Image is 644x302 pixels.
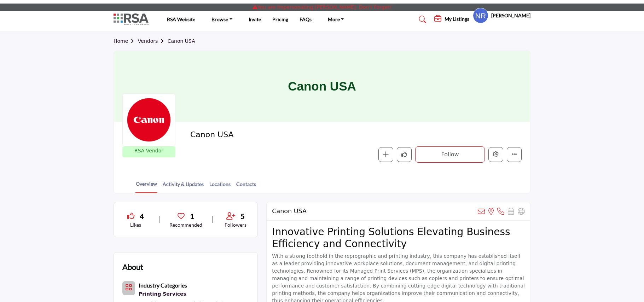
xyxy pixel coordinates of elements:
[272,16,288,22] a: Pricing
[139,290,249,299] div: Professional printing solutions, including large-format, digital, and offset printing for various...
[168,38,195,44] a: Canon USA
[222,221,249,228] p: Followers
[207,14,237,24] a: Browse
[434,15,469,24] div: My Listings
[288,51,356,122] h1: Canon USA
[140,211,144,221] span: 4
[272,208,307,215] h2: Canon USA
[249,16,261,22] a: Invite
[139,282,187,289] b: Industry Categories
[134,147,163,155] p: RSA Vendor
[122,281,135,295] button: Category Icon
[190,130,385,139] h2: Canon USA
[114,38,138,44] a: Home
[209,180,231,193] a: Locations
[162,180,204,193] a: Activity & Updates
[300,16,312,22] a: FAQs
[138,38,168,44] a: Vendors
[236,180,256,193] a: Contacts
[139,290,249,299] a: Printing Services
[122,261,143,273] h2: About
[397,147,412,162] button: Like
[139,283,187,289] a: Industry Categories
[473,8,488,23] button: Show hide supplier dropdown
[167,16,195,22] a: RSA Website
[507,147,522,162] button: More details
[272,226,525,250] h2: Innovative Printing Solutions Elevating Business Efficiency and Connectivity
[491,12,530,19] h5: [PERSON_NAME]
[114,13,152,25] img: site Logo
[169,221,202,228] p: Recommended
[135,180,157,193] a: Overview
[240,211,245,221] span: 5
[412,14,431,25] a: Search
[488,147,503,162] button: Edit company
[122,221,149,228] p: Likes
[323,14,349,24] a: More
[445,16,469,22] h5: My Listings
[415,146,485,163] button: Follow
[190,211,194,221] span: 1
